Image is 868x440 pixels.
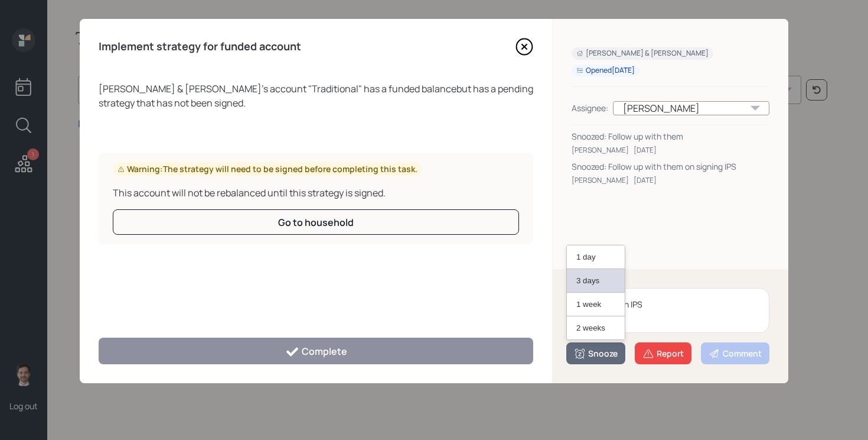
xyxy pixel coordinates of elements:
[572,160,769,173] div: Snoozed: Follow up with them on signing IPS
[567,293,625,316] button: 1 week
[634,145,657,156] div: [DATE]
[574,348,618,360] div: Snooze
[567,316,625,339] button: 2 weeks
[572,130,769,143] div: Snoozed: Follow up with them
[709,348,762,360] div: Comment
[566,342,625,364] button: Snooze
[576,66,635,76] div: Opened [DATE]
[113,186,519,200] div: This account will not be rebalanced until this strategy is signed.
[99,82,533,110] div: [PERSON_NAME] & [PERSON_NAME] 's account " Traditional " has a funded balance but has a pending s...
[613,101,769,115] div: [PERSON_NAME]
[567,245,625,269] button: 1 day
[285,345,347,359] div: Complete
[576,48,709,59] div: [PERSON_NAME] & [PERSON_NAME]
[572,175,629,186] div: [PERSON_NAME]
[567,269,625,293] button: 3 days
[572,145,629,156] div: [PERSON_NAME]
[634,175,657,186] div: [DATE]
[118,163,417,175] div: Warning: The strategy will need to be signed before completing this task.
[278,216,354,229] div: Go to household
[572,288,769,333] textarea: Need to sign IPS
[642,348,684,360] div: Report
[701,342,769,364] button: Comment
[113,209,519,235] button: Go to household
[99,40,301,53] h4: Implement strategy for funded account
[99,338,533,364] button: Complete
[572,102,608,114] div: Assignee:
[635,342,691,364] button: Report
